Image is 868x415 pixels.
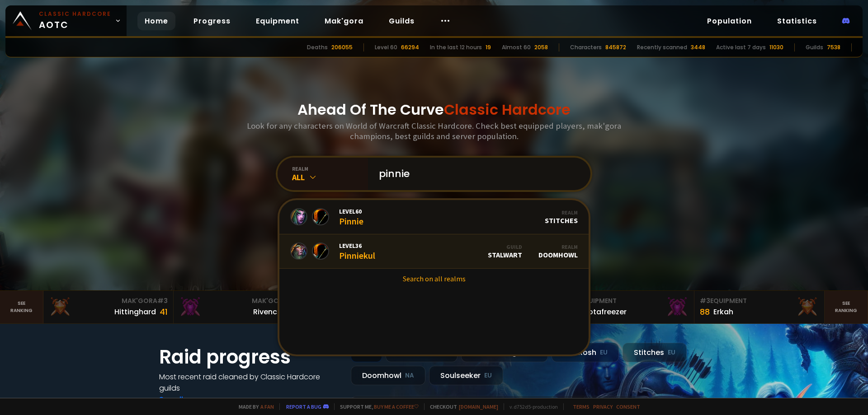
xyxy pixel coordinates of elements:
[331,43,353,51] div: 206055
[570,296,689,306] div: Equipment
[694,291,825,323] a: #3Equipment88Erkah
[545,209,578,216] div: Realm
[534,43,548,51] div: 2058
[339,207,363,215] span: Level 60
[504,403,558,410] span: v. d752d5 - production
[430,43,482,51] div: In the last 12 hours
[334,403,419,410] span: Support me,
[297,99,571,121] h1: Ahead Of The Curve
[691,43,705,51] div: 3448
[159,394,218,405] a: See all progress
[713,306,733,317] div: Erkah
[249,12,307,30] a: Equipment
[374,403,419,410] a: Buy me a coffee
[623,343,687,362] div: Stitches
[488,243,522,250] div: Guild
[339,242,375,261] div: Pinniekul
[114,306,156,317] div: Hittinghard
[827,43,840,51] div: 7538
[307,43,328,51] div: Deaths
[700,306,710,318] div: 88
[375,43,397,51] div: Level 60
[564,291,694,323] a: #2Equipment88Notafreezer
[373,158,580,190] input: Search a character...
[424,403,498,410] span: Checkout
[593,403,613,410] a: Privacy
[401,43,419,51] div: 66294
[486,43,491,51] div: 19
[160,306,168,318] div: 41
[179,296,298,306] div: Mak'Gora
[552,343,619,362] div: Nek'Rosh
[339,207,363,227] div: Pinnie
[279,200,589,234] a: Level60PinnieRealmStitches
[488,243,522,259] div: Stalwart
[39,10,111,18] small: Classic Hardcore
[545,209,578,225] div: Stitches
[570,43,602,51] div: Characters
[292,165,368,172] div: realm
[583,306,627,317] div: Notafreezer
[49,296,168,306] div: Mak'Gora
[292,172,368,182] div: All
[429,366,503,385] div: Soulseeker
[186,12,238,30] a: Progress
[286,403,321,410] a: Report a bug
[806,43,823,51] div: Guilds
[279,234,589,269] a: Level36PinniekulGuildStalwartRealmDoomhowl
[279,269,589,289] a: Search on all realms
[159,343,340,371] h1: Raid progress
[444,99,571,120] span: Classic Hardcore
[174,291,304,323] a: Mak'Gora#2Rivench100
[484,371,492,380] small: EU
[716,43,766,51] div: Active last 7 days
[405,371,414,380] small: NA
[825,291,868,323] a: Seeranking
[459,403,498,410] a: [DOMAIN_NAME]
[260,403,274,410] a: a fan
[39,10,111,32] span: AOTC
[137,12,175,30] a: Home
[538,243,578,259] div: Doomhowl
[382,12,422,30] a: Guilds
[43,291,174,323] a: Mak'Gora#3Hittinghard41
[351,366,425,385] div: Doomhowl
[159,371,340,394] h4: Most recent raid cleaned by Classic Hardcore guilds
[5,5,127,36] a: Classic HardcoreAOTC
[600,348,608,357] small: EU
[339,242,375,250] span: Level 36
[616,403,640,410] a: Consent
[157,296,168,305] span: # 3
[243,121,625,141] h3: Look for any characters on World of Warcraft Classic Hardcore. Check best equipped players, mak'g...
[700,12,759,30] a: Population
[605,43,626,51] div: 845872
[770,12,824,30] a: Statistics
[700,296,819,306] div: Equipment
[253,306,282,317] div: Rivench
[573,403,590,410] a: Terms
[700,296,710,305] span: # 3
[637,43,687,51] div: Recently scanned
[769,43,783,51] div: 11030
[502,43,531,51] div: Almost 60
[317,12,371,30] a: Mak'gora
[233,403,274,410] span: Made by
[538,243,578,250] div: Realm
[668,348,675,357] small: EU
